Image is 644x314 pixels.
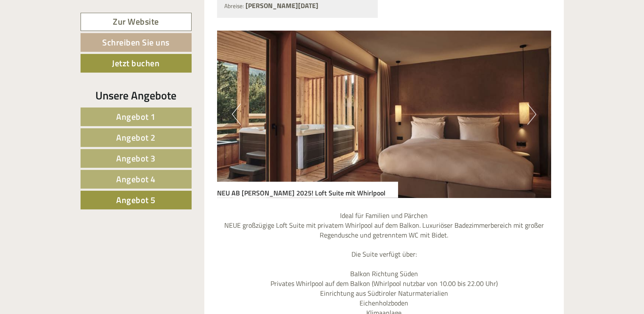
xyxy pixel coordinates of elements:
[116,152,156,165] span: Angebot 3
[116,110,156,123] span: Angebot 1
[527,104,536,125] button: Next
[217,31,551,198] img: image
[116,131,156,144] span: Angebot 2
[217,182,398,198] div: NEU AB [PERSON_NAME] 2025! Loft Suite mit Whirlpool
[245,0,318,11] b: [PERSON_NAME][DATE]
[81,33,192,52] a: Schreiben Sie uns
[232,104,241,125] button: Previous
[81,13,192,31] a: Zur Website
[81,88,192,103] div: Unsere Angebote
[116,193,156,207] span: Angebot 5
[81,54,192,73] a: Jetzt buchen
[224,2,244,10] small: Abreise:
[116,173,156,186] span: Angebot 4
